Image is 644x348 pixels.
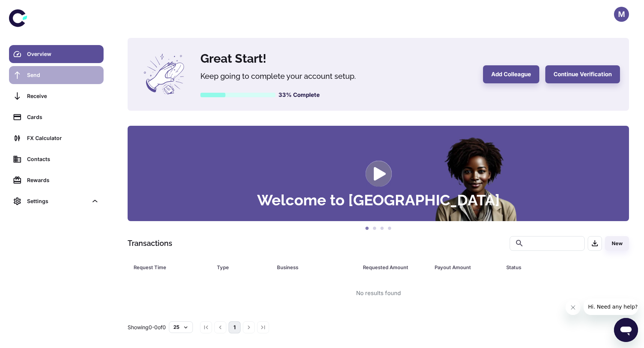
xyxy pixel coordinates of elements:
[257,193,500,208] h3: Welcome to [GEOGRAPHIC_DATA]
[614,318,638,342] iframe: Button to launch messaging window
[169,321,193,333] button: 25
[9,150,104,168] a: Contacts
[27,197,88,205] div: Settings
[128,323,166,331] p: Showing 0-0 of 0
[614,7,629,22] button: M
[199,321,270,333] nav: pagination navigation
[9,45,104,63] a: Overview
[217,262,268,273] span: Type
[9,87,104,105] a: Receive
[27,113,99,121] div: Cards
[9,66,104,84] a: Send
[9,192,104,210] div: Settings
[217,262,258,273] div: Type
[27,134,99,142] div: FX Calculator
[356,289,401,298] div: No results found
[435,262,488,273] div: Payout Amount
[371,225,378,232] button: 2
[200,71,388,82] h5: Keep going to complete your account setup.
[200,50,474,68] h4: Great Start!
[363,225,371,232] button: 1
[9,108,104,126] a: Cards
[566,300,581,315] iframe: Close message
[27,176,99,184] div: Rewards
[9,171,104,189] a: Rewards
[378,225,386,232] button: 3
[27,92,99,100] div: Receive
[9,129,104,147] a: FX Calculator
[278,91,320,99] h6: 33% Complete
[128,238,172,249] h1: Transactions
[545,65,620,83] button: Continue Verification
[584,298,638,315] iframe: Message from company
[27,50,99,58] div: Overview
[483,65,539,83] button: Add Colleague
[363,262,426,273] span: Requested Amount
[435,262,497,273] span: Payout Amount
[134,262,198,273] div: Request Time
[363,262,416,273] div: Requested Amount
[506,262,598,273] span: Status
[27,71,99,79] div: Send
[229,321,241,333] button: page 1
[134,262,208,273] span: Request Time
[605,236,629,251] button: New
[506,262,588,273] div: Status
[27,155,99,163] div: Contacts
[386,225,393,232] button: 4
